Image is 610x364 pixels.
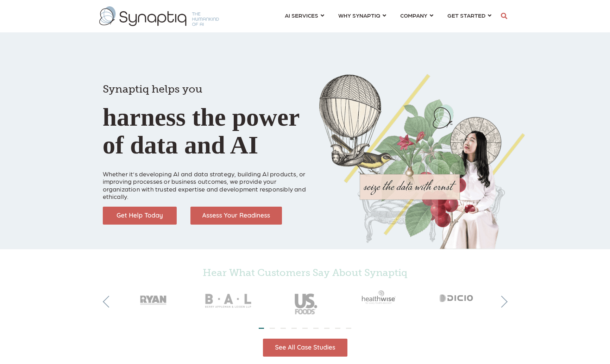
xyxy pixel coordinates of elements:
button: Next [496,296,508,308]
li: Page dot 3 [281,328,286,329]
a: COMPANY [400,9,433,22]
span: COMPANY [400,11,427,20]
li: Page dot 8 [335,328,340,329]
button: Previous [103,296,115,308]
a: AI SERVICES [285,9,324,22]
img: RyanCompanies_gray50_2 [115,282,191,313]
a: GET STARTED [447,9,491,22]
img: Get Help Today [103,207,177,225]
img: synaptiq logo-1 [99,6,219,26]
li: Page dot 2 [270,328,275,329]
h1: harness the power of data and AI [103,70,309,159]
h4: Hear What Customers Say About Synaptiq [115,267,495,279]
a: WHY SYNAPTIQ [338,9,386,22]
img: USFoods_gray50 [267,282,343,321]
img: Collage of girl, balloon, bird, and butterfly, with seize the data with ernst text [319,74,525,249]
span: GET STARTED [447,11,485,20]
img: Healthwise_gray50 [343,282,419,313]
img: Dicio [419,282,495,313]
li: Page dot 1 [259,328,264,329]
img: Assess Your Readiness [190,207,282,225]
li: Page dot 4 [291,328,297,329]
li: Page dot 7 [324,328,329,329]
img: BAL_gray50 [191,282,267,321]
span: WHY SYNAPTIQ [338,11,380,20]
li: Page dot 9 [346,328,351,329]
nav: menu [278,4,498,29]
img: See All Case Studies [263,339,347,357]
li: Page dot 5 [302,328,308,329]
span: Synaptiq helps you [103,83,202,95]
p: Whether it’s developing AI and data strategy, building AI products, or improving processes or bus... [103,162,309,200]
span: AI SERVICES [285,11,318,20]
li: Page dot 6 [313,328,319,329]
